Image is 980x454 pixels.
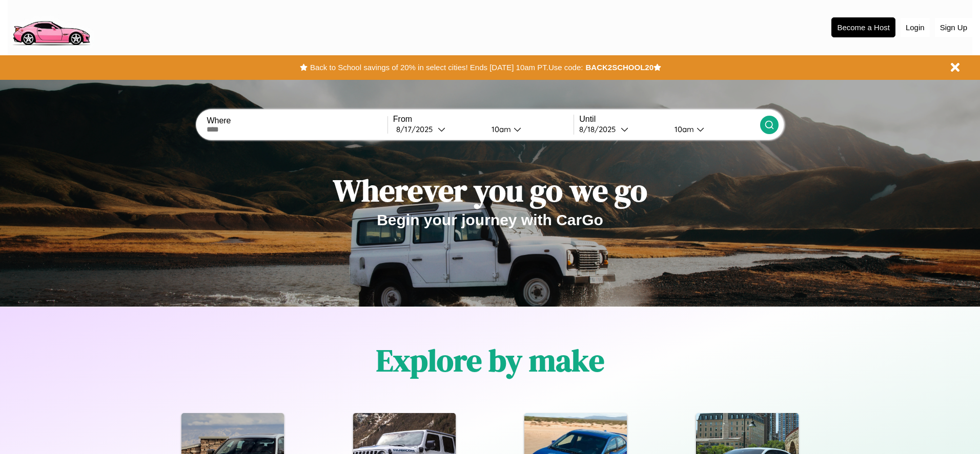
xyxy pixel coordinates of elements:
button: Login [901,18,930,37]
button: 10am [666,124,760,135]
div: 10am [486,124,514,134]
button: Sign Up [935,18,972,37]
label: Where [207,116,387,125]
button: Become a Host [831,17,895,37]
div: 8 / 18 / 2025 [579,124,621,134]
label: From [393,115,574,124]
b: BACK2SCHOOL20 [585,63,654,72]
button: Back to School savings of 20% in select cities! Ends [DATE] 10am PT.Use code: [308,60,585,75]
div: 10am [669,124,697,134]
label: Until [579,115,760,124]
img: logo [8,5,94,48]
h1: Explore by make [376,339,604,381]
div: 8 / 17 / 2025 [396,124,438,134]
button: 8/17/2025 [393,124,483,135]
button: 10am [483,124,574,135]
